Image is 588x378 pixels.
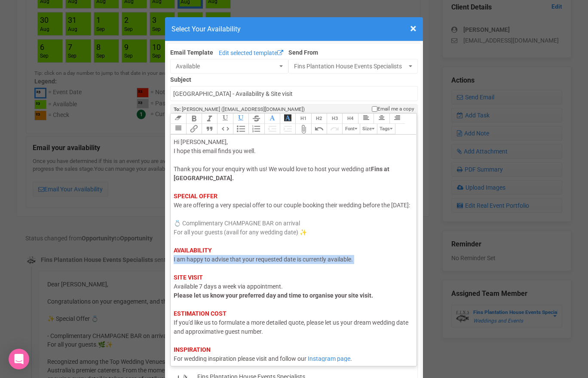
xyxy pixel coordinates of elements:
span: Hi [PERSON_NAME], [174,138,228,145]
span: H4 [347,116,353,121]
label: Subject [170,74,418,84]
button: Font Colour [264,114,280,124]
span: Available 7 days a week via appointment. [174,283,283,290]
span: Available [176,62,277,71]
span: Complimentary CHAMPAGNE BAR on arrival [182,220,300,227]
button: Font Background [280,114,295,124]
span: H3 [332,116,338,121]
button: Italic [202,114,217,124]
strong: AVAILABILITY [174,247,212,254]
button: Heading 3 [327,114,342,124]
span: For all your guests (avail for any wedding date) ✨ [174,229,307,236]
button: Decrease Level [264,124,280,134]
button: Clear Formatting at cursor [170,114,186,124]
button: Quote [202,124,217,134]
button: Tags [377,124,395,134]
button: Align Left [358,114,374,124]
button: Strikethrough [248,114,264,124]
button: Align Right [389,114,405,124]
strong: To: [174,106,181,112]
a: Instagram page [308,355,350,362]
div: Open Intercom Messenger [9,349,29,369]
h4: Select Your Availability [171,24,416,34]
button: Font [342,124,359,134]
button: Align Justified [170,124,186,134]
button: Increase Level [280,124,295,134]
span: H1 [300,116,306,121]
span: 💍 [174,220,181,227]
button: Attach Files [295,124,311,134]
span: × [410,22,416,36]
button: Bold [186,114,202,124]
button: Redo [327,124,342,134]
button: Bullets [233,124,248,134]
span: Email me a copy [377,105,414,113]
button: Heading 1 [295,114,311,124]
a: Edit selected template [217,48,285,59]
span: I am happy to advise that your requested date is currently available. [174,256,353,263]
span: [PERSON_NAME] ([EMAIL_ADDRESS][DOMAIN_NAME]) [182,106,305,112]
label: Send From [288,46,418,57]
span: If you'd like us to formulate a more detailed quote, please let us your dream wedding date and ap... [174,319,408,335]
span: We are offering a very special offer to our couple booking their wedding before the [DATE]: [174,202,410,209]
button: Numbers [248,124,264,134]
span: For wedding inspiration please visit and follow our [174,355,306,362]
span: Fins Plantation House Events Specialists [294,62,407,71]
strong: Please let us know your preferred day and time to organise your site visit. [174,292,373,299]
strong: INSPIRATION [174,346,211,353]
button: Code [217,124,233,134]
button: Size [360,124,377,134]
span: Thank you for your enquiry with us! We would love to host your wedding at [174,166,371,172]
button: Heading 2 [311,114,327,124]
strong: SPECIAL OFFER [174,193,217,200]
button: Undo [311,124,327,134]
span: I hope this email finds you well. [174,148,256,154]
button: Heading 4 [342,114,358,124]
label: Email Template [170,48,213,57]
button: Underline Colour [233,114,248,124]
strong: SITE VISIT [174,274,203,281]
span: H2 [316,116,322,121]
button: Underline [217,114,233,124]
strong: ESTIMATION COST [174,310,227,317]
button: Align Center [374,114,389,124]
button: Link [186,124,202,134]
